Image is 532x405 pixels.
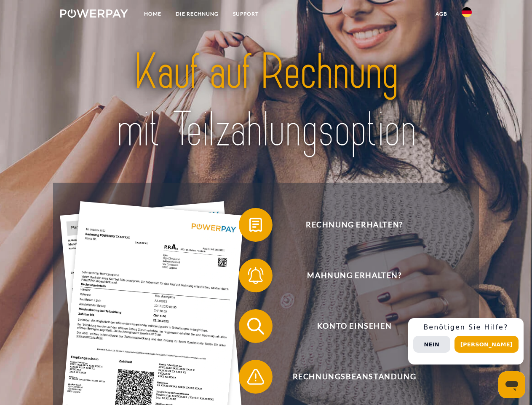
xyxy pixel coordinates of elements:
button: Rechnung erhalten? [239,208,458,242]
img: logo-powerpay-white.svg [60,9,128,18]
span: Rechnung erhalten? [251,208,457,242]
button: Nein [413,336,450,353]
span: Mahnung erhalten? [251,259,457,292]
button: Konto einsehen [239,309,458,343]
a: Home [137,6,168,22]
iframe: Schaltfläche zum Öffnen des Messaging-Fensters [498,371,525,398]
span: Rechnungsbeanstandung [251,360,457,394]
button: Mahnung erhalten? [239,259,458,292]
div: Schnellhilfe [408,318,524,364]
h3: Benötigen Sie Hilfe? [413,323,519,332]
a: agb [428,6,454,22]
a: DIE RECHNUNG [168,6,226,22]
img: de [462,7,472,17]
button: [PERSON_NAME] [454,336,519,353]
img: qb_warning.svg [245,366,266,387]
img: qb_bill.svg [245,214,266,235]
a: SUPPORT [226,6,266,22]
img: qb_bell.svg [245,265,266,286]
img: title-powerpay_de.svg [80,40,452,162]
span: Konto einsehen [251,309,457,343]
button: Rechnungsbeanstandung [239,360,458,394]
img: qb_search.svg [245,316,266,337]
